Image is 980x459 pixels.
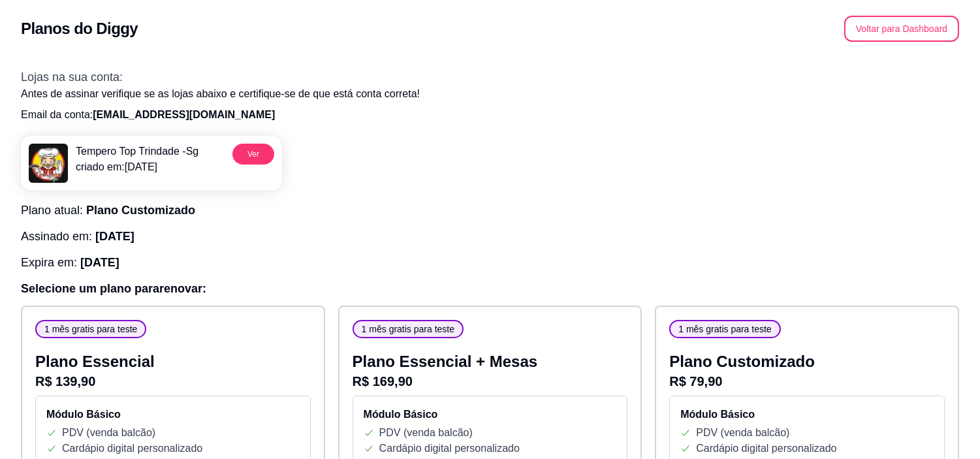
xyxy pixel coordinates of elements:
p: Cardápio digital personalizado [62,441,202,456]
p: Plano Essencial + Mesas [353,351,628,372]
img: menu logo [29,144,68,183]
h2: Planos do Diggy [21,18,138,39]
h4: Módulo Básico [364,407,617,422]
p: PDV (venda balcão) [62,425,155,441]
p: Plano Essencial [35,351,311,372]
p: Antes de assinar verifique se as lojas abaixo e certifique-se de que está conta correta! [21,86,959,102]
button: Ver [232,144,274,165]
a: menu logoTempero Top Trindade -Sgcriado em:[DATE]Ver [21,136,282,191]
p: R$ 169,90 [353,372,628,390]
h3: Expira em: [21,253,959,272]
p: R$ 79,90 [669,372,945,390]
span: [EMAIL_ADDRESS][DOMAIN_NAME] [93,109,275,120]
span: 1 mês gratis para teste [673,323,776,336]
p: Tempero Top Trindade -Sg [76,144,198,159]
p: R$ 139,90 [35,372,311,390]
h3: Assinado em: [21,227,959,245]
a: Voltar para Dashboard [844,23,959,34]
span: 1 mês gratis para teste [356,323,460,336]
h3: Selecione um plano para renovar : [21,279,959,298]
h3: Plano atual: [21,201,959,219]
p: Email da conta: [21,107,959,123]
p: criado em: [DATE] [76,159,198,175]
p: PDV (venda balcão) [696,425,789,441]
p: PDV (venda balcão) [379,425,473,441]
span: 1 mês gratis para teste [39,323,142,336]
p: Cardápio digital personalizado [696,441,836,456]
h4: Módulo Básico [46,407,300,422]
span: [DATE] [95,230,134,243]
h4: Módulo Básico [680,407,934,422]
p: Plano Customizado [669,351,945,372]
span: Plano Customizado [86,204,195,217]
h3: Lojas na sua conta: [21,68,959,86]
p: Cardápio digital personalizado [379,441,520,456]
button: Voltar para Dashboard [844,16,959,42]
span: [DATE] [80,256,119,269]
